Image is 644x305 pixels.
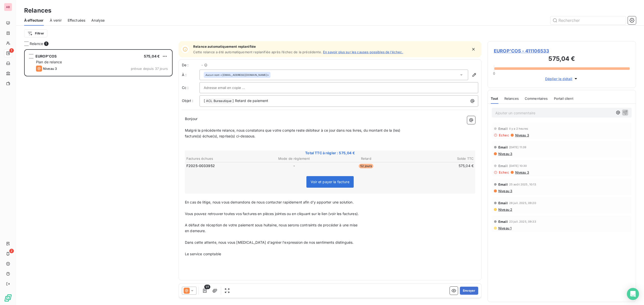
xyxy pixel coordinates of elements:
span: Analyse [91,18,105,23]
span: Plan de relance [36,60,62,64]
img: Logo LeanPay [4,294,12,302]
span: Relance [30,41,43,46]
span: Voir et payer la facture [311,180,349,184]
td: 575,04 € [403,163,474,169]
span: Le service comptable [185,252,221,256]
span: 575,04 € [144,54,160,58]
span: F2025-0033952 [186,163,215,168]
span: [ [204,98,205,103]
span: 28 juil. 2025, 09:20 [509,201,536,205]
span: Déplier le détail [545,76,573,81]
span: Portail client [554,96,573,100]
span: Niveau 3 [498,152,512,156]
span: Email [498,182,508,186]
span: - [202,64,203,67]
span: Vous pouvez retrouver toutes vos factures en pièces jointes ou en cliquant sur le lien (voir les ... [185,212,359,216]
span: En cas de litige, nous vous demandons de nous contacter rapidement afin d'y apporter une solution. [185,200,354,204]
span: 23 juil. 2025, 09:33 [509,220,536,223]
span: Cette relance a été automatiquement replanifiée après l’échec de la précédente. [193,50,322,54]
th: Solde TTC [403,156,474,161]
span: 0 [493,71,495,75]
h3: 575,04 € [494,54,630,64]
span: Email [498,220,508,224]
span: 25 août 2025, 10:13 [509,183,536,186]
span: 2 [9,249,14,253]
span: Niveau 3 [515,133,529,137]
span: Email [498,145,508,149]
span: Email [498,201,508,205]
span: Echec [499,170,509,174]
input: Rechercher [550,16,626,24]
span: EUROP'COS [35,54,57,58]
h3: Relances [24,6,51,15]
span: Niveau 2 [498,208,512,212]
span: il y a 2 heures [509,127,528,130]
span: Effectuées [68,18,86,23]
span: en demeure. [185,229,206,233]
span: Objet : [182,98,193,103]
a: En savoir plus sur les causes possibles de l’échec. [323,50,403,54]
th: Mode de règlement [258,156,330,161]
span: facture(s) échue(s), reprise(s) ci-dessous. [185,134,255,138]
span: Niveau 3 [515,170,529,174]
div: Open Intercom Messenger [627,288,639,300]
th: Retard [330,156,402,161]
span: Dans cette attente, nous vous [MEDICAL_DATA] d'agréer l'expression de nos sentiments distingués. [185,240,353,244]
span: Email [498,127,508,131]
span: Niveau 3 [498,189,512,193]
span: ACL Bureautique [205,98,232,104]
span: Niveau 1 [498,226,511,230]
span: [DATE] 10:30 [509,164,527,167]
span: EUROP'COS - 411106533 [494,47,630,54]
span: Total TTC à régler : 575,04 € [186,150,474,156]
span: À effectuer [24,18,44,23]
th: Factures échues [186,156,258,161]
span: Echec [499,133,509,137]
span: Relance automatiquement replanifiée [193,44,403,48]
span: 1/1 [204,285,210,289]
input: Adresse email en copie ... [204,84,258,91]
div: AB [4,3,12,11]
label: À : [182,72,199,77]
button: Envoyer [460,287,478,295]
span: Tout [491,96,498,100]
span: Bonjour [185,117,197,121]
span: prévue depuis 37 jours [131,67,168,71]
button: Filtrer [24,29,47,37]
span: Malgré la précédente relance, nous constatons que votre compte reste débiteur à ce jour dans nos ... [185,128,400,132]
em: Aucun nom [205,73,219,77]
span: ] Retard de paiement [232,98,268,103]
span: Relances [504,96,519,100]
span: A défaut de réception de votre paiement sous huitaine, nous serons contraints de procéder à une mise [185,223,357,227]
td: - [258,163,330,169]
span: De : [182,63,199,68]
span: Commentaires [525,96,548,100]
span: À venir [50,18,62,23]
span: 1 [9,48,14,53]
span: [DATE] 11:39 [509,146,527,149]
div: <[EMAIL_ADDRESS][DOMAIN_NAME]> [205,73,269,77]
button: Déplier le détail [544,76,580,82]
span: Email [498,164,508,168]
span: 52 jours [359,164,373,168]
span: 1 [44,41,49,46]
label: Cc : [182,85,199,90]
span: Niveau 3 [43,67,57,71]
